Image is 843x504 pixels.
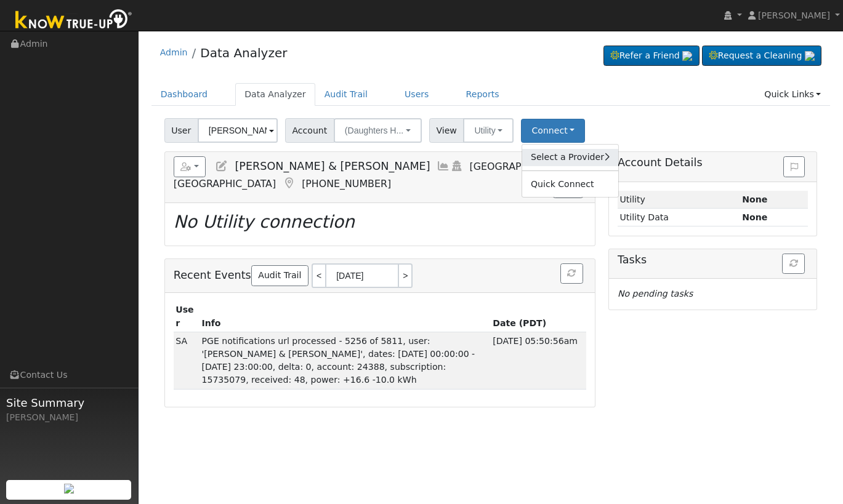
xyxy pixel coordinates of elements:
h5: Recent Events [174,263,586,288]
button: Refresh [782,254,805,274]
span: Account [285,118,334,143]
a: > [399,263,413,288]
a: Edit User (24111) [215,160,228,172]
th: Info [200,302,491,332]
a: Select a Provider [522,149,618,166]
a: Reports [457,83,509,106]
span: View [429,118,464,143]
td: [DATE] 05:50:56am [491,332,586,389]
a: Dashboard [151,83,217,106]
i: No pending tasks [618,289,693,298]
span: Site Summary [6,394,132,411]
a: < [312,263,325,288]
button: Connect [521,119,585,143]
span: User [164,118,198,143]
a: Users [395,83,438,106]
span: [PERSON_NAME] & [PERSON_NAME] [235,160,430,172]
strong: ID: null, authorized: None [742,194,767,204]
a: Audit Trail [315,83,377,106]
button: Utility [463,118,514,143]
a: Login As (last 09/22/2025 9:35:11 AM) [450,160,464,172]
td: Utility Data [618,209,740,226]
span: (Daughters H... [345,126,403,135]
a: Admin [160,47,188,57]
a: Request a Cleaning [702,46,821,66]
a: Quick Connect [522,175,618,193]
button: Refresh [560,263,583,284]
input: Select a User [198,118,278,143]
h5: Tasks [618,254,808,266]
button: Issue History [783,156,805,177]
button: (Daughters H... [334,118,422,143]
a: Quick Links [755,83,830,106]
h5: Account Details [618,156,808,169]
img: retrieve [64,484,74,494]
td: SDP Admin [174,332,200,389]
td: PGE notifications url processed - 5256 of 5811, user: '[PERSON_NAME] & [PERSON_NAME]', dates: [DA... [200,332,491,389]
th: Date (PDT) [491,302,586,332]
a: Multi-Series Graph [437,160,450,172]
a: Refer a Friend [603,46,700,66]
a: Map [282,177,296,190]
div: [PERSON_NAME] [6,411,132,424]
a: Data Analyzer [200,46,287,60]
span: [PERSON_NAME] [758,10,830,20]
img: retrieve [682,51,692,61]
td: Utility [618,191,740,209]
th: User [174,302,200,332]
a: Audit Trail [251,265,309,286]
strong: None [742,212,767,222]
a: Data Analyzer [235,83,315,106]
img: retrieve [805,51,815,61]
img: Know True-Up [9,7,139,34]
span: [PHONE_NUMBER] [302,178,391,190]
i: No Utility connection [174,212,355,232]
